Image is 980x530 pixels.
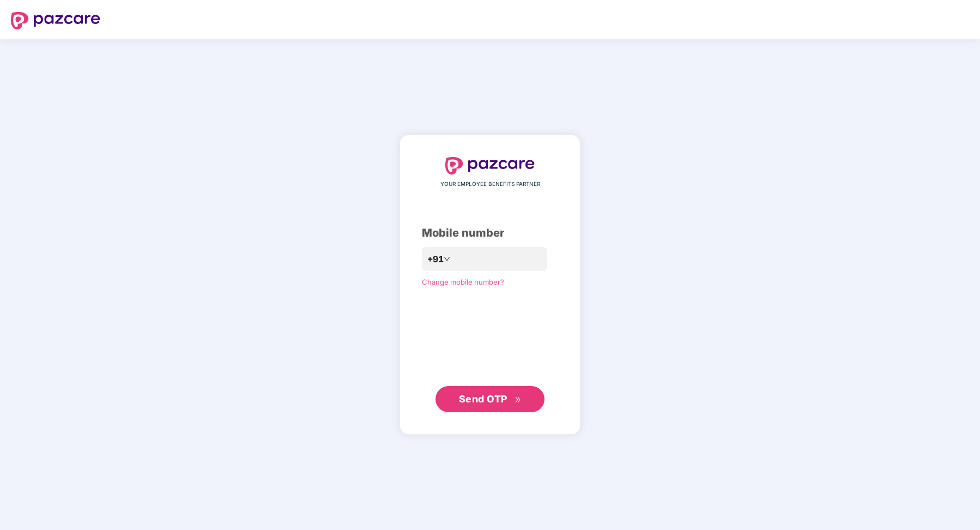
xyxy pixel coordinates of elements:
[11,12,100,29] img: logo
[422,278,504,286] a: Change mobile number?
[445,157,535,174] img: logo
[427,252,444,266] span: +91
[515,396,522,403] span: double-right
[440,180,540,189] span: YOUR EMPLOYEE BENEFITS PARTNER
[422,225,558,242] div: Mobile number
[435,386,545,412] button: Send OTPdouble-right
[444,256,450,262] span: down
[459,393,507,405] span: Send OTP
